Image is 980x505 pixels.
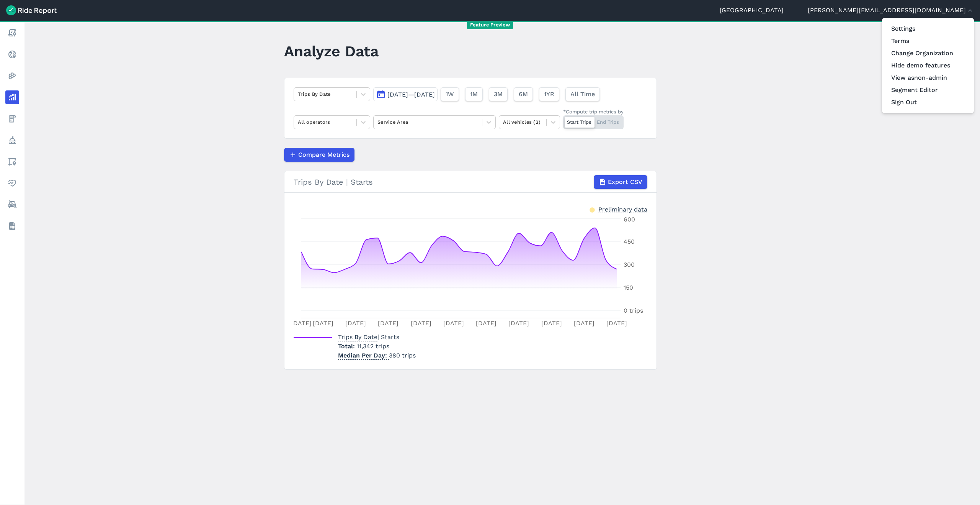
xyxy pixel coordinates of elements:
a: Change Organization [887,47,969,59]
button: Sign Out [887,96,969,108]
button: Hide demo features [887,59,969,72]
button: View asnon-admin [887,72,969,84]
a: Terms [887,35,969,47]
a: Settings [887,23,969,35]
a: Segment Editor [887,84,969,96]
